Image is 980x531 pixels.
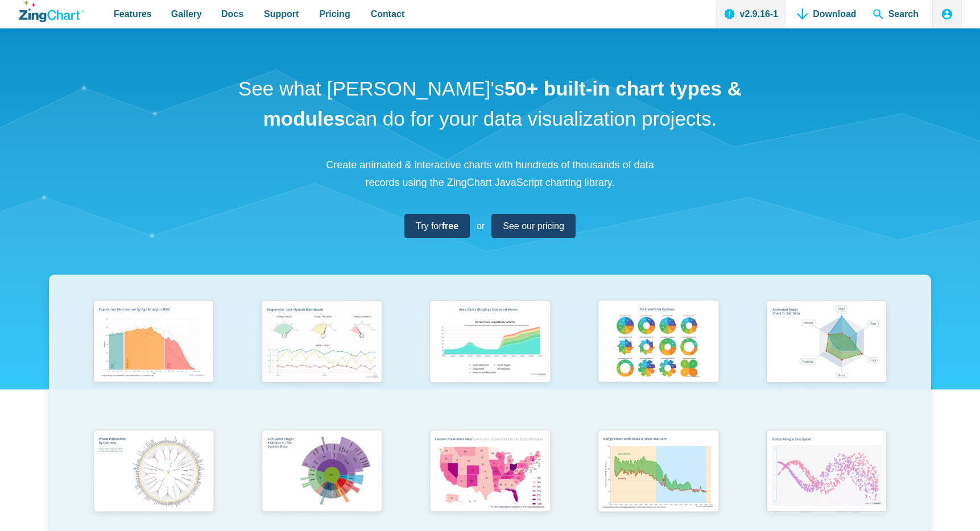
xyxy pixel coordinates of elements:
[86,295,221,391] img: Population Distribution by Age Group in 2052
[416,218,458,234] span: Try for
[254,295,389,391] img: Responsive Live Update Dashboard
[86,425,221,521] img: World Population by Country
[171,6,202,22] span: Gallery
[263,77,742,130] strong: 50+ built-in chart types & modules
[319,6,350,22] span: Pricing
[114,6,152,22] span: Features
[264,6,299,22] span: Support
[442,221,458,231] strong: free
[503,218,564,234] span: See our pricing
[759,295,894,391] img: Animated Radar Chart ft. Pet Data
[254,425,389,520] img: Sun Burst Plugin Example ft. File System Data
[742,295,911,424] a: Animated Radar Chart ft. Pet Data
[591,295,726,391] img: Pie Transform Options
[591,425,726,521] img: Range Chart with Rultes & Scale Markers
[759,425,894,521] img: Points Along a Sine Wave
[406,295,574,424] a: Area Chart (Displays Nodes on Hover)
[371,6,405,22] span: Contact
[491,214,576,238] a: See our pricing
[221,6,243,22] span: Docs
[404,214,470,238] a: Try forfree
[234,74,746,134] h1: See what [PERSON_NAME]'s can do for your data visualization projects.
[69,295,238,424] a: Population Distribution by Age Group in 2052
[477,218,485,234] span: or
[423,295,557,391] img: Area Chart (Displays Nodes on Hover)
[320,156,661,191] p: Create animated & interactive charts with hundreds of thousands of data records using the ZingCha...
[238,295,406,424] a: Responsive Live Update Dashboard
[19,1,84,22] a: ZingChart Logo. Click to return to the homepage
[423,425,557,521] img: Election Predictions Map
[574,295,742,424] a: Pie Transform Options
